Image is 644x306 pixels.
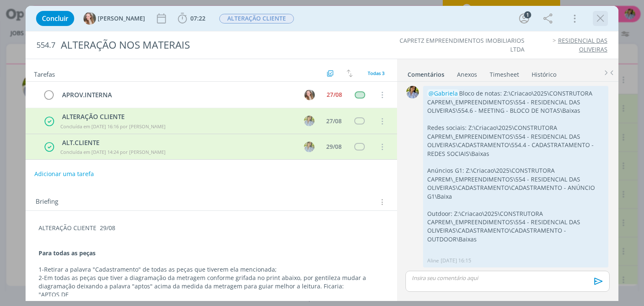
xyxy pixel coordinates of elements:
div: APROV.INTERNA [58,90,296,100]
p: Aline [427,257,439,265]
span: [PERSON_NAME] [98,16,145,21]
p: Outdoor: Z:\Criacao\2025\CONSTRUTORA CAPREM\_EMPREENDIMENTOS\554 - RESIDENCIAL DAS OLIVEIRAS\CADA... [427,210,604,244]
button: 1 [517,12,531,25]
button: 07:22 [176,12,208,25]
p: 2-Em todas as peças que tiver a diagramação da metragem conforme grifada no print abaixo, por gen... [39,274,384,290]
a: RESIDENCIAL DAS OLIVEIRAS [558,36,608,53]
div: dialog [26,6,618,301]
p: ALTERAÇÃO CLIENTE 29/08 [39,224,384,232]
strong: Para todas as peças [39,249,96,257]
button: G [304,88,316,101]
span: Concluída em [DATE] 14:24 por [PERSON_NAME] [60,149,166,155]
img: G [83,12,96,25]
span: 554.7 [36,41,55,50]
div: ALTERAÇÃO CLIENTE [59,112,296,122]
img: G [304,90,315,100]
span: Briefing [36,197,58,207]
img: arrow-down-up.svg [347,70,353,77]
button: Concluir [36,11,74,26]
button: G[PERSON_NAME] [83,12,145,25]
button: ALTERAÇÃO CLIENTE [219,13,294,24]
button: Adicionar uma tarefa [34,166,94,182]
span: 07:22 [190,14,205,22]
span: Todas 3 [368,70,384,76]
span: [DATE] 16:15 [441,257,471,265]
span: @Gabriela [428,89,458,97]
span: Tarefas [34,68,55,78]
p: Bloco de notas: Z:\Criacao\2025\CONSTRUTORA CAPREM\_EMPREENDIMENTOS\554 - RESIDENCIAL DAS OLIVEIR... [427,89,604,115]
img: A [406,86,419,99]
a: CAPRETZ EMPREENDIMENTOS IMOBILIARIOS LTDA [400,36,525,53]
div: 29/08 [326,144,342,150]
span: Concluída em [DATE] 16:16 por [PERSON_NAME] [60,123,166,130]
a: Histórico [531,67,557,79]
div: ALTERAÇÃO NOS MATERAIS [57,35,366,55]
a: Timesheet [489,67,519,79]
div: ALT.CLIENTE [59,138,296,148]
div: 27/08 [327,92,342,98]
p: "APTOS DE [39,290,384,299]
span: ALTERAÇÃO CLIENTE [219,14,294,23]
span: Concluir [42,15,68,22]
div: Anexos [457,70,477,79]
a: Comentários [407,67,445,79]
p: Redes sociais: Z:\Criacao\2025\CONSTRUTORA CAPREM\_EMPREENDIMENTOS\554 - RESIDENCIAL DAS OLIVEIRA... [427,124,604,158]
div: 27/08 [326,118,342,124]
p: Anúncios G1: Z:\Criacao\2025\CONSTRUTORA CAPREM\_EMPREENDIMENTOS\554 - RESIDENCIAL DAS OLIVEIRAS\... [427,166,604,201]
p: 1-Retirar a palavra "Cadastramento" de todas as peças que tiverem ela mencionada; [39,265,384,274]
div: 1 [524,11,531,18]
